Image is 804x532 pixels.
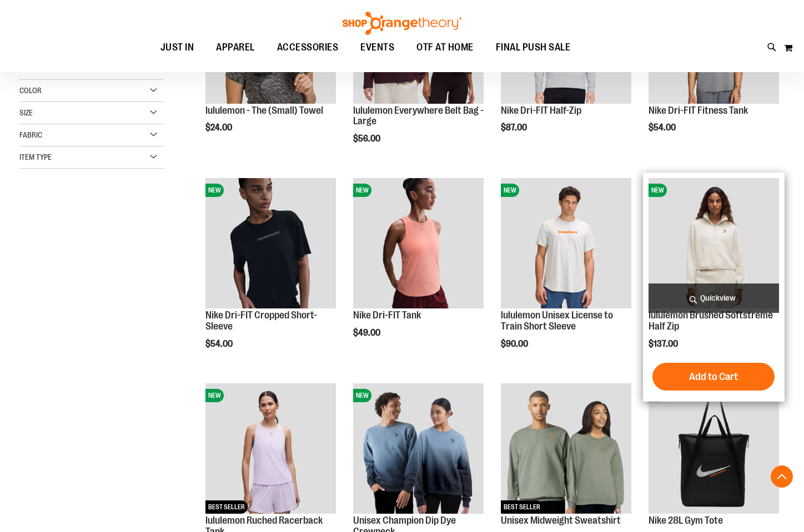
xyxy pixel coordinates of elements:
a: Nike Dri-FIT Half-Zip [501,105,581,116]
span: $24.00 [205,123,234,133]
span: APPAREL [216,35,255,60]
img: Nike 28L Gym Tote [649,383,779,514]
span: NEW [501,184,519,197]
div: product [348,173,489,366]
button: Back To Top [771,465,793,488]
img: lululemon Brushed Softstreme Half Zip [649,178,779,308]
a: lululemon Brushed Softstreme Half ZipNEW [649,178,779,310]
div: product [643,173,785,402]
a: Nike Dri-FIT TankNEW [353,178,484,310]
a: Unisex Midweight SweatshirtBEST SELLER [501,383,631,515]
span: $90.00 [501,339,530,349]
span: $137.00 [649,339,680,349]
span: $49.00 [353,328,382,338]
img: Unisex Midweight Sweatshirt [501,383,631,514]
span: FINAL PUSH SALE [496,35,571,60]
span: Size [19,108,33,117]
span: Add to Cart [689,371,738,383]
span: OTF AT HOME [416,35,474,60]
span: Color [19,86,42,95]
a: Nike Dri-FIT Tank [353,310,421,321]
div: product [495,173,637,377]
a: Nike 28L Gym ToteNEW [649,383,779,515]
a: OTF AT HOME [405,35,485,60]
span: NEW [353,184,371,197]
span: EVENTS [360,35,394,60]
a: JUST IN [149,35,205,60]
a: Nike 28L Gym Tote [649,515,723,526]
a: lululemon Unisex License to Train Short SleeveNEW [501,178,631,310]
span: NEW [649,184,667,197]
a: lululemon Brushed Softstreme Half Zip [649,310,773,332]
span: Item Type [19,153,52,161]
a: lululemon - The (Small) Towel [205,105,323,116]
a: Unisex Midweight Sweatshirt [501,515,621,526]
img: Shop Orangetheory [341,12,463,35]
img: Unisex Champion Dip Dye Crewneck [353,383,484,514]
a: APPAREL [205,35,266,60]
img: lululemon Unisex License to Train Short Sleeve [501,178,631,308]
span: $54.00 [205,339,234,349]
img: Nike Dri-FIT Tank [353,178,484,308]
span: ACCESSORIES [277,35,339,60]
a: Nike Dri-FIT Cropped Short-Sleeve [205,310,317,332]
span: BEST SELLER [205,500,248,514]
a: lululemon Ruched Racerback TankNEWBEST SELLER [205,383,336,515]
a: lululemon Unisex License to Train Short Sleeve [501,310,613,332]
span: NEW [353,389,371,402]
a: Unisex Champion Dip Dye CrewneckNEW [353,383,484,515]
span: NEW [205,389,224,402]
a: Nike Dri-FIT Cropped Short-SleeveNEW [205,178,336,310]
div: product [200,173,341,377]
span: NEW [205,184,224,197]
span: $54.00 [649,123,677,133]
a: FINAL PUSH SALE [485,35,582,60]
span: Fabric [19,130,42,139]
span: $56.00 [353,134,382,144]
button: Add to Cart [652,363,775,391]
a: Quickview [649,283,779,313]
span: BEST SELLER [501,500,543,514]
img: lululemon Ruched Racerback Tank [205,383,336,514]
span: JUST IN [160,35,194,60]
img: Nike Dri-FIT Cropped Short-Sleeve [205,178,336,308]
span: $87.00 [501,123,529,133]
a: Nike Dri-FIT Fitness Tank [649,105,748,116]
a: EVENTS [349,35,405,60]
a: lululemon Everywhere Belt Bag - Large [353,105,484,127]
a: ACCESSORIES [266,35,350,60]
